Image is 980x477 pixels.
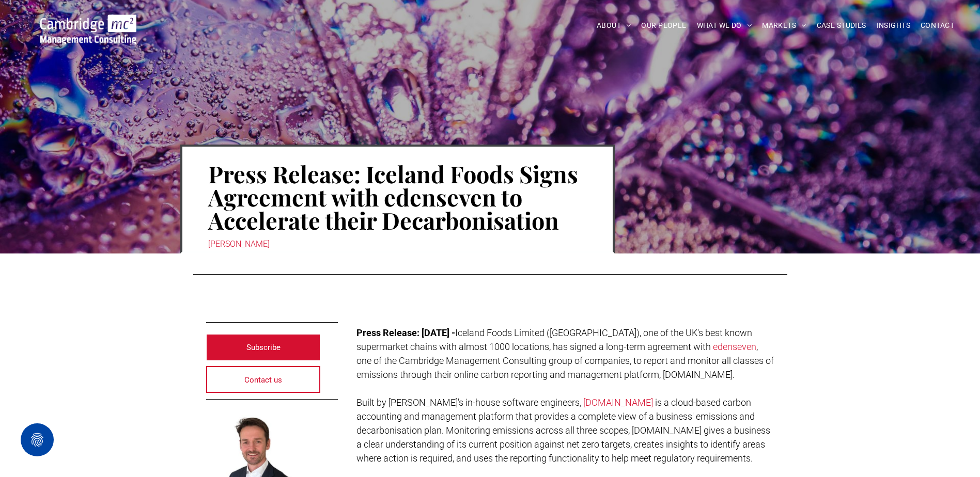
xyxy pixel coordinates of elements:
a: Subscribe [206,334,321,361]
span: Iceland Foods Limited ([GEOGRAPHIC_DATA]), one of the UK's best known supermarket chains with alm... [356,327,752,352]
a: WHAT WE DO [692,18,757,34]
a: Contact us [206,366,321,393]
a: MARKETS [757,18,811,34]
a: edenseven [713,341,756,352]
span: , one of the Cambridge Management Consulting group of companies, to report and monitor all classe... [356,341,774,380]
span: Built by [PERSON_NAME]'s in-house software engineers, [356,397,581,408]
h1: Press Release: Iceland Foods Signs Agreement with edenseven to Accelerate their Decarbonisation [208,161,587,233]
strong: Press Release: [DATE] - [356,327,455,338]
a: [DOMAIN_NAME] [583,397,653,408]
span: is a cloud-based carbon accounting and management platform that provides a complete view of a bus... [356,397,770,464]
a: CONTACT [915,18,959,34]
span: Subscribe [246,335,281,360]
img: Go to Homepage [40,14,136,44]
a: Your Business Transformed | Cambridge Management Consulting [40,16,136,27]
a: INSIGHTS [872,18,915,34]
span: Contact us [244,367,282,393]
div: [PERSON_NAME] [208,237,587,251]
a: OUR PEOPLE [636,18,691,34]
a: CASE STUDIES [812,18,872,34]
a: ABOUT [592,18,636,34]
